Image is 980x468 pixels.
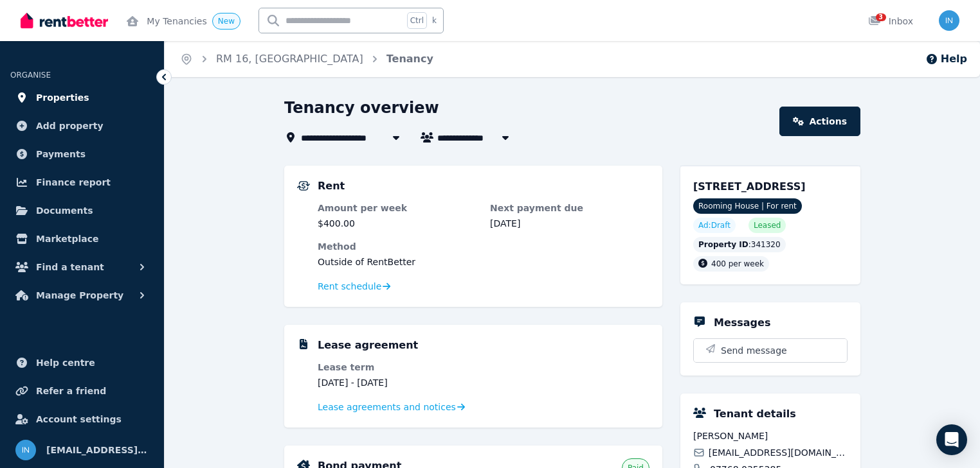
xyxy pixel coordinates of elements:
[868,15,913,28] div: Inbox
[21,11,108,30] img: RentBetter
[698,239,749,250] span: Property ID
[36,118,104,134] span: Add property
[709,446,848,459] span: [EMAIL_ADDRESS][DOMAIN_NAME]
[46,442,149,458] span: [EMAIL_ADDRESS][DOMAIN_NAME]
[10,141,154,167] a: Payments
[318,280,381,293] span: Rent schedule
[10,282,154,308] button: Manage Property
[407,12,427,29] span: Ctrl
[10,113,154,139] a: Add property
[318,338,418,353] h5: Lease agreement
[318,217,477,230] dd: $400.00
[36,175,111,190] span: Finance report
[10,71,51,80] span: ORGANISE
[10,169,154,195] a: Finance report
[490,217,649,230] dd: [DATE]
[36,412,122,427] span: Account settings
[698,220,730,230] span: Ad: Draft
[318,280,391,293] a: Rent schedule
[693,237,786,252] div: : 341320
[165,41,449,77] nav: Breadcrumb
[714,406,796,422] h5: Tenant details
[10,406,154,432] a: Account settings
[36,90,89,105] span: Properties
[284,98,439,118] h1: Tenancy overview
[10,378,154,404] a: Refer a friend
[693,198,802,214] span: Rooming House | For rent
[10,226,154,252] a: Marketplace
[925,51,967,67] button: Help
[318,240,649,253] dt: Method
[10,85,154,110] a: Properties
[15,440,36,460] img: info@museliving.com.au
[939,10,959,31] img: info@museliving.com.au
[36,383,106,399] span: Refer a friend
[490,202,649,214] dt: Next payment due
[218,17,235,26] span: New
[10,350,154,376] a: Help centre
[10,254,154,280] button: Find a tenant
[36,203,93,218] span: Documents
[216,53,363,65] a: RM 16, [GEOGRAPHIC_DATA]
[432,15,437,26] span: k
[386,53,433,65] a: Tenancy
[714,315,770,331] h5: Messages
[36,288,123,303] span: Manage Property
[318,202,477,214] dt: Amount per week
[754,220,781,230] span: Leased
[318,376,477,389] dd: [DATE] - [DATE]
[694,339,847,362] button: Send message
[693,429,848,442] span: [PERSON_NAME]
[297,181,310,191] img: Rental Payments
[36,259,104,275] span: Find a tenant
[36,146,86,162] span: Payments
[936,424,967,455] div: Open Intercom Messenger
[318,401,465,413] a: Lease agreements and notices
[318,361,477,374] dt: Lease term
[318,401,456,413] span: Lease agreements and notices
[36,355,95,370] span: Help centre
[711,259,764,268] span: 400 per week
[36,231,98,247] span: Marketplace
[10,198,154,223] a: Documents
[779,107,860,136] a: Actions
[721,344,787,357] span: Send message
[318,178,345,194] h5: Rent
[693,180,806,193] span: [STREET_ADDRESS]
[318,256,649,268] dd: Outside of RentBetter
[876,13,886,21] span: 3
